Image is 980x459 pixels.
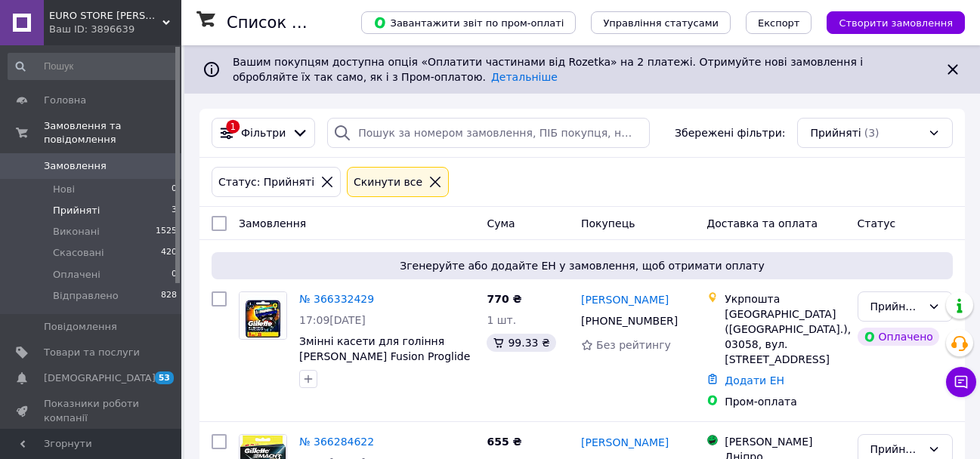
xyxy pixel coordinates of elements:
[487,293,521,305] span: 770 ₴
[155,371,174,384] span: 53
[487,314,516,326] span: 1 шт.
[725,307,845,367] div: [GEOGRAPHIC_DATA] ([GEOGRAPHIC_DATA].), 03058, вул. [STREET_ADDRESS]
[44,159,107,173] span: Замовлення
[215,174,317,190] div: Статус: Прийняті
[44,119,181,146] span: Замовлення та повідомлення
[675,125,785,140] span: Збережені фільтри:
[44,320,117,334] span: Повідомлення
[581,435,669,450] a: [PERSON_NAME]
[373,16,564,29] span: Завантажити звіт по пром-оплаті
[44,397,140,424] span: Показники роботи компанії
[227,14,380,32] h1: Список замовлень
[361,11,576,34] button: Завантажити звіт по пром-оплаті
[581,292,669,307] a: [PERSON_NAME]
[864,127,880,139] span: (3)
[8,53,178,80] input: Пошук
[487,334,555,352] div: 99.33 ₴
[578,310,681,331] div: [PHONE_NUMBER]
[161,246,177,260] span: 420
[299,314,366,326] span: 17:09[DATE]
[44,371,156,385] span: [DEMOGRAPHIC_DATA]
[596,339,671,351] span: Без рейтингу
[49,9,162,23] span: EURO STORE GILLETTE ORIGINAL
[725,394,845,409] div: Пром-оплата
[44,94,86,107] span: Головна
[218,258,947,273] span: Згенеруйте або додайте ЕН у замовлення, щоб отримати оплату
[870,441,922,457] div: Прийнято
[725,374,784,387] a: Додати ЕН
[725,434,845,449] div: [PERSON_NAME]
[53,289,119,303] span: Відправлено
[746,11,812,34] button: Експорт
[487,217,515,229] span: Cума
[172,204,177,217] span: 3
[758,17,800,29] span: Експорт
[53,268,100,282] span: Оплачені
[491,71,558,83] a: Детальніше
[603,17,719,29] span: Управління статусами
[156,225,177,239] span: 1525
[49,23,181,36] div: Ваш ID: 3896639
[591,11,731,34] button: Управління статусами
[44,346,140,359] span: Товари та послуги
[858,217,896,229] span: Статус
[810,125,861,140] span: Прийняті
[946,367,976,397] button: Чат з покупцем
[172,183,177,196] span: 0
[299,335,470,377] a: Змінні касети для гоління [PERSON_NAME] Fusion Proglide (8 шт.)
[706,217,818,229] span: Доставка та оплата
[858,328,939,346] div: Оплачено
[725,291,845,307] div: Укрпошта
[351,174,425,190] div: Cкинути все
[839,17,953,29] span: Створити замовлення
[241,125,286,140] span: Фільтри
[327,118,650,148] input: Пошук за номером замовлення, ПІБ покупця, номером телефону, Email, номером накладної
[827,11,965,34] button: Створити замовлення
[161,289,177,303] span: 828
[487,436,521,448] span: 655 ₴
[812,16,965,28] a: Створити замовлення
[870,298,922,315] div: Прийнято
[239,291,287,340] a: Фото товару
[581,217,635,229] span: Покупець
[53,183,75,196] span: Нові
[53,225,100,239] span: Виконані
[239,217,306,229] span: Замовлення
[172,268,177,282] span: 0
[299,293,374,305] a: № 366332429
[233,56,863,83] span: Вашим покупцям доступна опція «Оплатити частинами від Rozetka» на 2 платежі. Отримуйте нові замов...
[53,246,104,260] span: Скасовані
[299,436,374,448] a: № 366284622
[53,204,100,217] span: Прийняті
[240,292,286,339] img: Фото товару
